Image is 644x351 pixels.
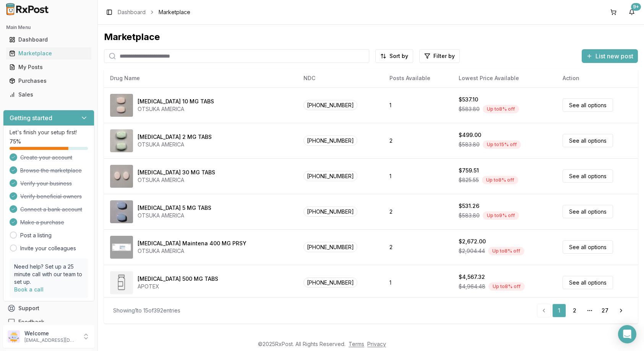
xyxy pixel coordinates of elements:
div: $2,672.00 [459,238,486,245]
button: Purchases [3,75,94,87]
a: See all options [563,169,613,183]
img: RxPost Logo [3,3,52,15]
button: Sort by [375,49,413,63]
span: $2,904.44 [459,247,485,255]
div: 9+ [631,3,641,11]
div: [MEDICAL_DATA] 30 MG TABS [138,169,215,176]
div: OTSUKA AMERICA [138,105,214,113]
div: APOTEX [138,283,218,290]
p: Need help? Set up a 25 minute call with our team to set up. [14,263,83,286]
div: $4,567.32 [459,273,485,281]
a: See all options [563,276,613,289]
button: Sales [3,89,94,101]
button: Support [3,301,94,315]
div: $531.26 [459,202,479,210]
span: [PHONE_NUMBER] [303,206,357,217]
a: Purchases [6,74,91,88]
a: See all options [563,205,613,218]
div: OTSUKA AMERICA [138,176,215,184]
div: Up to 15 % off [483,140,521,149]
img: Abilify 5 MG TABS [110,200,133,223]
th: Posts Available [383,69,453,87]
a: Invite your colleagues [20,245,76,252]
div: $759.51 [459,167,479,174]
span: Verify beneficial owners [20,193,82,200]
th: Action [556,69,638,87]
span: Sort by [389,52,408,60]
div: [MEDICAL_DATA] 2 MG TABS [138,133,212,141]
a: Dashboard [6,33,91,47]
a: Marketplace [6,47,91,60]
nav: pagination [537,304,629,317]
span: [PHONE_NUMBER] [303,135,357,146]
a: Terms [349,341,364,347]
span: $583.80 [459,212,480,219]
span: [PHONE_NUMBER] [303,171,357,181]
div: Up to 8 % off [488,282,525,291]
button: Marketplace [3,47,94,60]
nav: breadcrumb [118,8,190,16]
div: $499.00 [459,131,481,139]
div: Up to 8 % off [488,247,524,255]
a: 2 [568,304,581,317]
a: See all options [563,134,613,147]
span: Make a purchase [20,219,64,226]
a: Go to next page [613,304,629,317]
span: [PHONE_NUMBER] [303,277,357,288]
button: Filter by [419,49,460,63]
button: List new post [582,49,638,63]
div: Up to 9 % off [483,211,519,220]
img: Abiraterone Acetate 500 MG TABS [110,271,133,294]
div: Sales [9,91,88,98]
img: Abilify 30 MG TABS [110,165,133,188]
a: List new post [582,53,638,61]
span: $4,964.48 [459,283,485,290]
span: Create your account [20,154,72,161]
span: Filter by [433,52,455,60]
a: See all options [563,98,613,112]
button: Feedback [3,315,94,329]
div: [MEDICAL_DATA] 10 MG TABS [138,98,214,105]
td: 1 [383,158,453,194]
span: Verify your business [20,180,72,187]
div: OTSUKA AMERICA [138,212,211,219]
span: Feedback [18,318,44,326]
td: 1 [383,265,453,300]
th: Drug Name [104,69,297,87]
td: 2 [383,229,453,265]
img: Abilify Maintena 400 MG PRSY [110,236,133,259]
span: [PHONE_NUMBER] [303,242,357,252]
div: Showing 1 to 15 of 392 entries [113,307,180,314]
th: NDC [297,69,383,87]
a: See all options [563,240,613,254]
a: Privacy [367,341,386,347]
div: Up to 8 % off [482,176,518,184]
div: Up to 8 % off [483,105,519,113]
div: Marketplace [9,50,88,57]
h3: Getting started [10,113,52,122]
span: Marketplace [159,8,190,16]
th: Lowest Price Available [453,69,556,87]
a: Sales [6,88,91,101]
div: Dashboard [9,36,88,43]
span: Browse the marketplace [20,167,82,174]
img: User avatar [8,330,20,343]
a: 27 [598,304,612,317]
p: Let's finish your setup first! [10,129,88,136]
a: Post a listing [20,232,52,239]
div: Marketplace [104,31,638,43]
div: OTSUKA AMERICA [138,141,212,148]
div: [MEDICAL_DATA] 5 MG TABS [138,204,211,212]
div: [MEDICAL_DATA] 500 MG TABS [138,275,218,283]
a: Book a call [14,286,44,293]
td: 1 [383,87,453,123]
button: 9+ [626,6,638,18]
span: $583.80 [459,141,480,148]
td: 2 [383,194,453,229]
h2: Main Menu [6,24,91,31]
div: Open Intercom Messenger [618,325,636,343]
span: $825.55 [459,176,479,184]
td: 2 [383,123,453,158]
img: Abilify 10 MG TABS [110,94,133,117]
div: $537.10 [459,96,478,103]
